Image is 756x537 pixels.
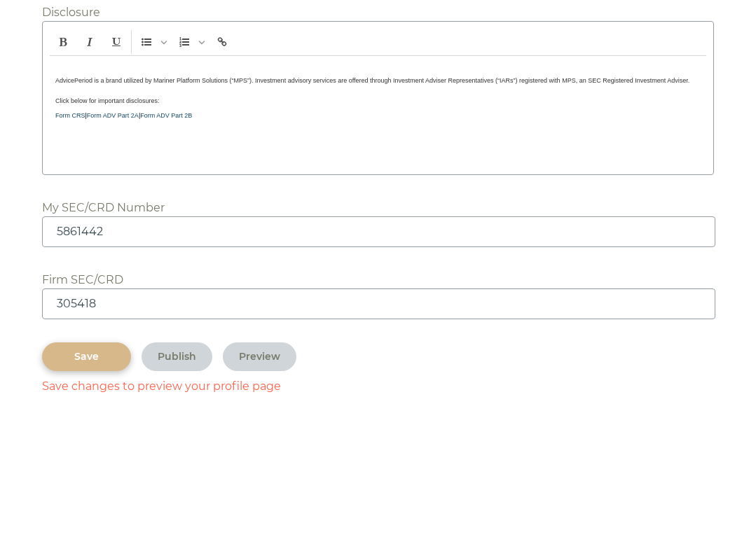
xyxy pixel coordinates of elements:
[55,97,701,105] p: Click below for important disclosures:
[172,30,208,54] span: Insert Ordered List
[42,200,165,216] div: My SEC/CRD Number
[142,342,212,371] button: Publish
[42,342,131,371] button: Save
[42,4,100,21] div: Disclosure
[239,349,280,364] div: Preview
[42,378,714,395] div: Save changes to preview your profile page
[58,349,115,364] div: Save
[158,349,196,364] div: Publish
[134,30,170,54] span: Insert Unordered List
[223,342,296,371] button: Preview
[140,112,192,119] a: Form ADV Part 2B
[77,30,102,54] span: Italic
[42,272,123,288] div: Firm SEC/CRD
[87,112,139,119] a: Form ADV Part 2A
[55,111,701,120] div: | |
[55,77,689,84] span: AdvicePeriod is a brand utilized by Mariner Platform Solutions (“MPS”). Investment advisory servi...
[209,30,235,54] span: Insert link
[50,30,76,54] span: Bold
[55,112,85,119] a: Form CRS
[104,30,129,54] span: Underline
